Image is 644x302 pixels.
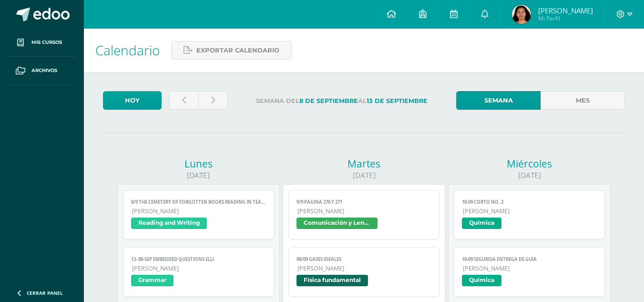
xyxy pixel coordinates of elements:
[448,157,611,170] div: Miércoles
[448,170,611,180] div: [DATE]
[454,247,604,297] a: 10-09 SEGUNDA ENTREGA DE GUÍA[PERSON_NAME]Química
[31,67,57,74] span: Archivos
[95,41,160,59] span: Calendario
[283,157,445,170] div: Martes
[462,275,501,286] span: Química
[8,57,76,85] a: Archivos
[288,247,439,297] a: 08/09 Gases Ideales[PERSON_NAME]Física fundamental
[171,41,292,60] a: Exportar calendario
[8,29,76,57] a: Mis cursos
[512,5,531,24] img: cb4148081ef252bd29a6a4424fd4a5bd.png
[538,6,593,15] span: [PERSON_NAME]
[463,264,596,272] span: [PERSON_NAME]
[131,256,266,262] span: 13- 08-sep Embedded questions ELLI
[132,207,266,215] span: [PERSON_NAME]
[462,199,596,205] span: 10-09 CORTO No. 2
[299,97,358,104] strong: 8 de Septiembre
[283,170,445,180] div: [DATE]
[296,199,431,205] span: 9/9 Página 270 y 271
[296,275,368,286] span: Física fundamental
[196,42,279,59] span: Exportar calendario
[123,247,274,297] a: 13- 08-sep Embedded questions ELLI[PERSON_NAME]Grammar
[27,290,63,296] span: Cerrar panel
[132,264,266,272] span: [PERSON_NAME]
[456,91,541,110] a: Semana
[367,97,428,104] strong: 13 de Septiembre
[131,218,207,229] span: Reading and Writing
[463,207,596,215] span: [PERSON_NAME]
[462,218,501,229] span: Química
[31,39,62,46] span: Mis cursos
[123,190,274,240] a: 8/9 The Cemetery of Forgotten books reading in TEAMS[PERSON_NAME]Reading and Writing
[454,190,604,240] a: 10-09 CORTO No. 2[PERSON_NAME]Química
[541,91,625,110] a: Mes
[297,264,431,272] span: [PERSON_NAME]
[462,256,596,262] span: 10-09 SEGUNDA ENTREGA DE GUÍA
[538,14,593,22] span: Mi Perfil
[131,199,266,205] span: 8/9 The Cemetery of Forgotten books reading in TEAMS
[235,91,449,111] label: Semana del al
[131,275,174,286] span: Grammar
[288,190,439,240] a: 9/9 Página 270 y 271[PERSON_NAME]Comunicación y Lenguaje
[296,256,431,262] span: 08/09 Gases Ideales
[117,170,280,180] div: [DATE]
[297,207,431,215] span: [PERSON_NAME]
[296,218,378,229] span: Comunicación y Lenguaje
[117,157,280,170] div: Lunes
[103,91,162,110] a: Hoy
